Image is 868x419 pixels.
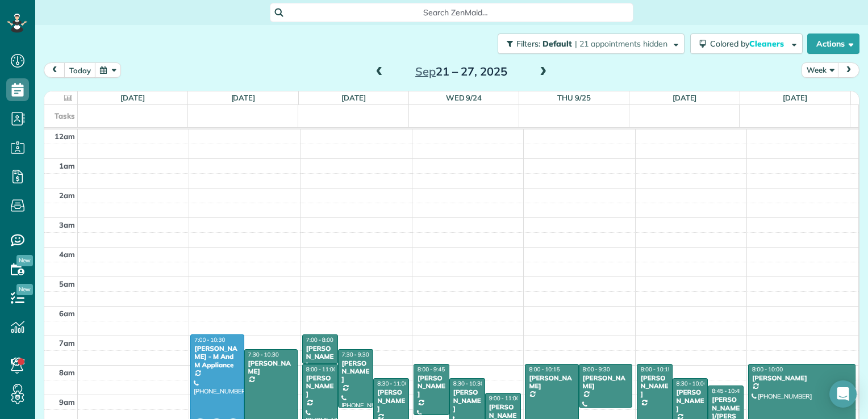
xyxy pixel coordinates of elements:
[377,380,408,387] span: 8:30 - 11:00
[489,395,520,402] span: 9:00 - 11:00
[838,62,859,78] button: next
[829,380,857,408] div: Open Intercom Messenger
[59,309,75,318] span: 6am
[55,132,75,141] span: 12am
[377,388,406,413] div: [PERSON_NAME]
[341,93,366,102] a: [DATE]
[712,387,742,395] span: 8:45 - 10:45
[44,62,65,78] button: prev
[582,374,629,391] div: [PERSON_NAME]
[194,345,240,369] div: [PERSON_NAME] - M And M Appliance
[529,366,560,373] span: 8:00 - 10:15
[248,359,294,376] div: [PERSON_NAME]
[749,39,786,49] span: Cleaners
[752,366,783,373] span: 8:00 - 10:00
[231,93,256,102] a: [DATE]
[752,374,852,382] div: [PERSON_NAME]
[415,64,436,78] span: Sep
[306,374,335,399] div: [PERSON_NAME]
[59,161,75,170] span: 1am
[542,39,573,49] span: Default
[516,39,540,49] span: Filters:
[575,39,667,49] span: | 21 appointments hidden
[641,366,671,373] span: 8:00 - 10:15
[446,93,482,102] a: Wed 9/24
[418,366,445,373] span: 8:00 - 9:45
[59,191,75,200] span: 2am
[341,359,370,384] div: [PERSON_NAME]
[783,93,807,102] a: [DATE]
[59,338,75,347] span: 7am
[59,397,75,407] span: 9am
[55,111,75,120] span: Tasks
[306,336,333,343] span: 7:00 - 8:00
[690,33,803,54] button: Colored byCleaners
[557,93,591,102] a: Thu 9/25
[59,220,75,229] span: 3am
[492,33,685,54] a: Filters: Default | 21 appointments hidden
[453,388,482,413] div: [PERSON_NAME]
[673,93,697,102] a: [DATE]
[16,255,33,266] span: New
[807,33,859,54] button: Actions
[59,368,75,377] span: 8am
[16,284,33,295] span: New
[677,380,707,387] span: 8:30 - 10:00
[120,93,145,102] a: [DATE]
[583,366,610,373] span: 8:00 - 9:30
[59,250,75,259] span: 4am
[453,380,484,387] span: 8:30 - 10:30
[498,33,685,54] button: Filters: Default | 21 appointments hidden
[342,351,369,358] span: 7:30 - 9:30
[390,65,532,78] h2: 21 – 27, 2025
[248,351,279,358] span: 7:30 - 10:30
[640,374,669,399] div: [PERSON_NAME]
[710,39,788,49] span: Colored by
[528,374,575,391] div: [PERSON_NAME]
[64,62,96,78] button: today
[306,366,337,373] span: 8:00 - 11:00
[194,336,225,343] span: 7:00 - 10:30
[802,62,839,78] button: Week
[306,345,335,369] div: [PERSON_NAME]
[417,374,446,399] div: [PERSON_NAME]
[59,279,75,288] span: 5am
[676,388,705,413] div: [PERSON_NAME]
